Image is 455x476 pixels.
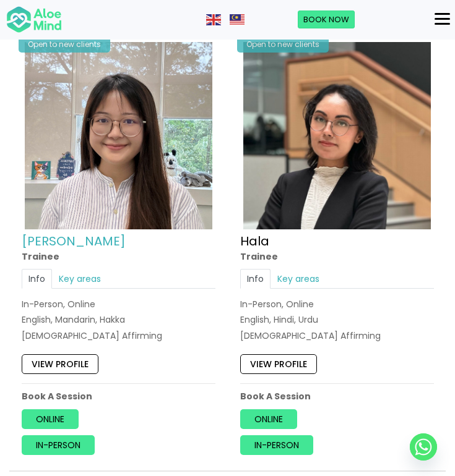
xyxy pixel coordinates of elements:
[430,9,455,30] button: Menu
[22,329,215,342] div: [DEMOGRAPHIC_DATA] Affirming
[240,329,434,342] div: [DEMOGRAPHIC_DATA] Affirming
[206,13,222,25] a: English
[410,433,437,461] a: Whatsapp
[230,13,246,25] a: Malay
[240,435,313,455] a: In-person
[22,354,98,374] a: View profile
[22,390,215,402] p: Book A Session
[240,269,271,289] a: Info
[22,250,215,263] div: Trainee
[230,14,245,25] img: ms
[6,6,62,34] img: Aloe mind Logo
[19,36,110,53] div: Open to new clients
[237,36,329,53] div: Open to new clients
[52,269,108,289] a: Key areas
[22,314,215,326] p: English, Mandarin, Hakka
[303,14,349,25] span: Book Now
[240,409,297,429] a: Online
[240,354,317,374] a: View profile
[240,250,434,263] div: Trainee
[298,11,355,29] a: Book Now
[22,435,95,455] a: In-person
[240,232,269,250] a: Hala
[271,269,326,289] a: Key areas
[240,314,434,326] p: English, Hindi, Urdu
[206,14,221,25] img: en
[240,298,434,310] div: In-Person, Online
[22,269,52,289] a: Info
[22,298,215,310] div: In-Person, Online
[240,390,434,402] p: Book A Session
[22,232,126,250] a: [PERSON_NAME]
[243,42,431,229] img: Hala
[25,42,212,229] img: IMG_3049 – Joanne Lee
[22,409,79,429] a: Online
